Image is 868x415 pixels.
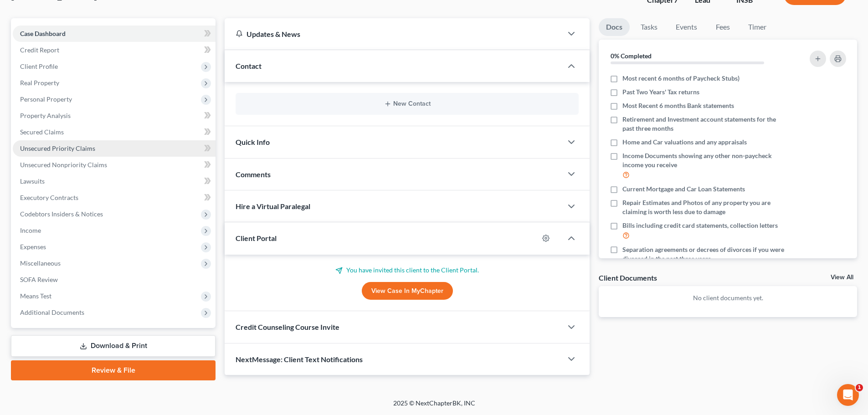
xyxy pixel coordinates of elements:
a: Unsecured Nonpriority Claims [13,157,216,173]
span: NextMessage: Client Text Notifications [236,355,363,364]
a: Fees [708,18,737,36]
div: 2025 © NextChapterBK, INC [175,399,694,415]
span: Most recent 6 months of Paycheck Stubs) [622,74,740,83]
span: SOFA Review [20,276,58,283]
span: Case Dashboard [20,30,66,37]
span: Client Portal [236,234,277,242]
span: Separation agreements or decrees of divorces if you were divorced in the past three years [622,245,785,263]
span: Hire a Virtual Paralegal [236,202,310,210]
a: SOFA Review [13,272,216,288]
span: Unsecured Nonpriority Claims [20,161,107,169]
p: No client documents yet. [606,293,850,302]
a: Tasks [633,18,665,36]
span: Income Documents showing any other non-paycheck income you receive [622,151,785,169]
span: Codebtors Insiders & Notices [20,210,103,218]
p: You have invited this client to the Client Portal. [236,266,579,275]
span: Comments [236,170,271,179]
span: Additional Documents [20,308,84,316]
span: Credit Report [20,46,59,54]
span: Current Mortgage and Car Loan Statements [622,184,745,194]
a: Executory Contracts [13,190,216,206]
strong: 0% Completed [611,52,652,60]
span: Quick Info [236,138,270,146]
span: Personal Property [20,95,72,103]
span: Income [20,226,41,234]
span: Repair Estimates and Photos of any property you are claiming is worth less due to damage [622,198,785,216]
span: Contact [236,61,262,70]
span: Client Profile [20,62,58,70]
a: Timer [741,18,774,36]
span: Retirement and Investment account statements for the past three months [622,115,785,133]
span: Property Analysis [20,112,71,119]
a: Review & File [11,360,216,380]
span: 1 [856,384,863,391]
a: Lawsuits [13,173,216,190]
span: Secured Claims [20,128,64,136]
iframe: Intercom live chat [837,384,859,406]
a: Unsecured Priority Claims [13,140,216,157]
a: Download & Print [11,335,216,357]
span: Most Recent 6 months Bank statements [622,101,734,110]
span: Credit Counseling Course Invite [236,323,339,331]
span: Unsecured Priority Claims [20,144,95,152]
span: Miscellaneous [20,259,61,267]
span: Bills including credit card statements, collection letters [622,221,778,230]
span: Home and Car valuations and any appraisals [622,138,747,147]
a: View All [831,274,853,281]
a: Docs [599,18,630,36]
a: Credit Report [13,42,216,58]
button: New Contact [243,100,571,108]
div: Updates & News [236,29,551,39]
a: Events [668,18,704,36]
a: Case Dashboard [13,26,216,42]
span: Executory Contracts [20,194,78,201]
div: Client Documents [599,273,657,282]
span: Means Test [20,292,51,300]
a: View Case in MyChapter [362,282,453,300]
span: Expenses [20,243,46,251]
a: Property Analysis [13,108,216,124]
span: Real Property [20,79,59,87]
a: Secured Claims [13,124,216,140]
span: Past Two Years' Tax returns [622,87,699,97]
span: Lawsuits [20,177,45,185]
